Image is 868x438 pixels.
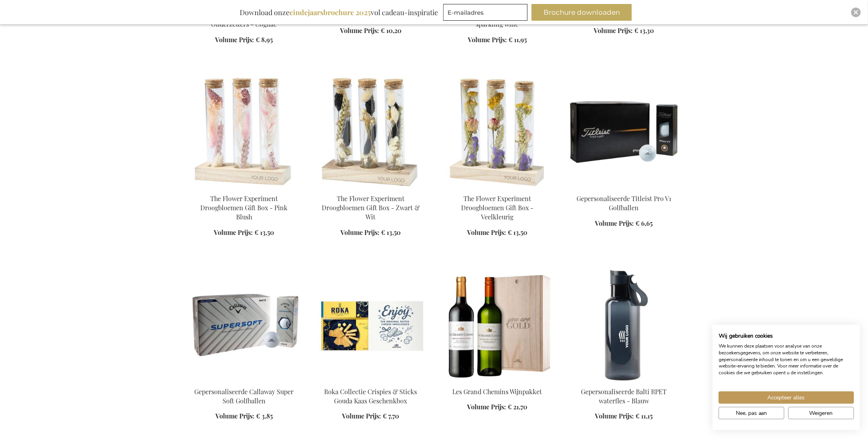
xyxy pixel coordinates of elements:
button: Brochure downloaden [532,4,632,21]
button: Pas cookie voorkeuren aan [719,407,784,419]
b: eindejaarsbrochure 2025 [289,8,371,17]
p: We kunnen deze plaatsen voor analyse van onze bezoekersgegevens, om onze website te verbeteren, g... [719,343,854,376]
span: Volume Prijs: [594,26,633,35]
a: Volume Prijs: € 13,50 [214,229,274,238]
span: Volume Prijs: [215,35,254,44]
img: The Flower Experiment Gift Box - Pink Blush [187,76,301,188]
span: Weigeren [809,409,833,417]
img: Personalised Titleist Pro V1 Golf Balls [567,76,681,188]
img: Close [854,10,858,15]
span: Volume Prijs: [468,35,507,44]
a: Volume Prijs: € 11,95 [468,35,527,45]
a: The Flower Experiment Gift Box - Black & White [314,185,428,192]
a: Personalised Balti RPET Water Bottle [567,378,681,385]
a: Volume Prijs: € 6,65 [595,219,653,229]
img: Les Grand Chemins Wijnpakket [440,270,554,381]
a: Roka Collection Crispies & Sticks Gouda Cheese Gift Box [314,378,428,385]
span: Volume Prijs: [342,412,381,420]
a: Volume Prijs: € 3,85 [215,412,273,421]
span: Volume Prijs: [467,403,506,411]
a: Volume Prijs: € 21,70 [467,403,528,412]
img: The Flower Experiment Gift Box - Black & White [314,76,428,188]
a: Gepersonaliseerde Titleist Pro V1 Golfballen [577,195,671,212]
span: Volume Prijs: [340,26,379,35]
a: Personalised Titleist Pro V1 Golf Balls [567,185,681,192]
a: Volume Prijs: € 8,95 [215,35,273,45]
span: € 8,95 [256,35,273,44]
span: Nee, pas aan [736,409,767,417]
img: Roka Collection Crispies & Sticks Gouda Cheese Gift Box [314,270,428,381]
a: Gepersonaliseerde Callaway Super Soft Golfballen [195,388,294,405]
input: E-mailadres [443,4,528,21]
span: Volume Prijs: [341,229,380,237]
a: Volume Prijs: € 13,30 [594,26,654,35]
a: The Flower Experiment Droogbloemen Gift Box - Pink Blush [201,195,288,221]
a: The Flower Experiment Droogbloemen Gift Box - Zwart & Wit [322,195,420,221]
button: Alle cookies weigeren [788,407,854,419]
a: Volume Prijs: € 13,50 [341,229,401,238]
span: € 11,15 [636,412,653,420]
a: The Flower Experiment Droogbloemen Gift Box - Veelkleurig [461,195,534,221]
a: Roka Collectie Crispies & Sticks Gouda Kaas Geschenkbox [325,388,417,405]
span: Volume Prijs: [595,219,634,228]
a: Les Grand Chemins Wijnpakket [440,378,554,385]
span: € 13,50 [255,229,274,237]
span: € 7,70 [383,412,399,420]
span: € 6,65 [636,219,653,228]
div: Close [851,8,861,17]
a: Volume Prijs: € 7,70 [342,412,399,421]
span: Volume Prijs: [467,229,506,237]
span: Volume Prijs: [215,412,254,420]
span: Accepteer alles [768,393,805,402]
a: The Flower Experiment Gift Box - Multi [440,185,554,192]
span: € 13,30 [635,26,654,35]
a: Personalised Callaway Super Soft Golf Balls [187,378,301,385]
a: Gepersonaliseerde Balti RPET waterfles - Blauw [581,388,667,405]
a: Volume Prijs: € 13,50 [467,229,528,238]
span: Volume Prijs: [214,229,253,237]
a: Volume Prijs: € 11,15 [595,412,653,421]
a: The Flower Experiment Gift Box - Pink Blush [187,185,301,192]
img: Personalised Callaway Super Soft Golf Balls [187,270,301,381]
form: marketing offers and promotions [443,4,530,23]
span: € 21,70 [508,403,528,411]
span: Volume Prijs: [595,412,634,420]
a: Les Grand Chemins Wijnpakket [453,388,542,396]
img: Personalised Balti RPET Water Bottle [567,270,681,381]
span: € 11,95 [508,35,527,44]
h2: Wij gebruiken cookies [719,332,854,340]
img: The Flower Experiment Gift Box - Multi [440,76,554,188]
span: € 13,50 [381,229,401,237]
a: Volume Prijs: € 10,20 [340,26,401,35]
span: € 3,85 [256,412,273,420]
span: € 10,20 [381,26,401,35]
div: Download onze vol cadeau-inspiratie [236,4,442,21]
button: Accepteer alle cookies [719,391,854,404]
span: € 13,50 [508,229,528,237]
